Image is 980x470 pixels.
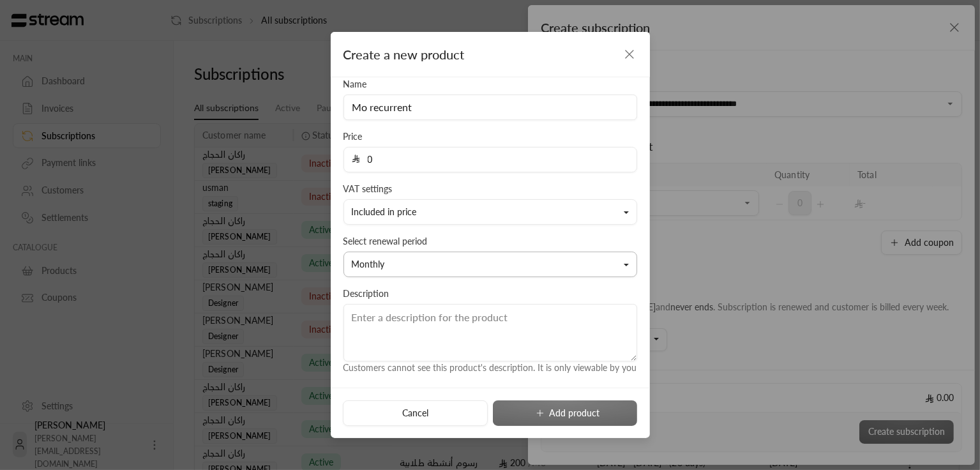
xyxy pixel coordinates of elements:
input: Enter the price for the product [360,148,629,172]
label: Price [343,130,363,143]
button: Included in price [343,199,637,225]
label: VAT settings [343,183,393,195]
label: Description [343,287,389,300]
input: Enter the name of the product [343,95,637,120]
span: Create a new product [343,47,465,62]
label: Select renewal period [343,235,428,248]
span: Customers cannot see this product's description. It is only viewable by you [343,362,637,373]
button: Cancel [343,400,488,426]
button: Monthly [343,252,637,277]
label: Name [343,78,367,91]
